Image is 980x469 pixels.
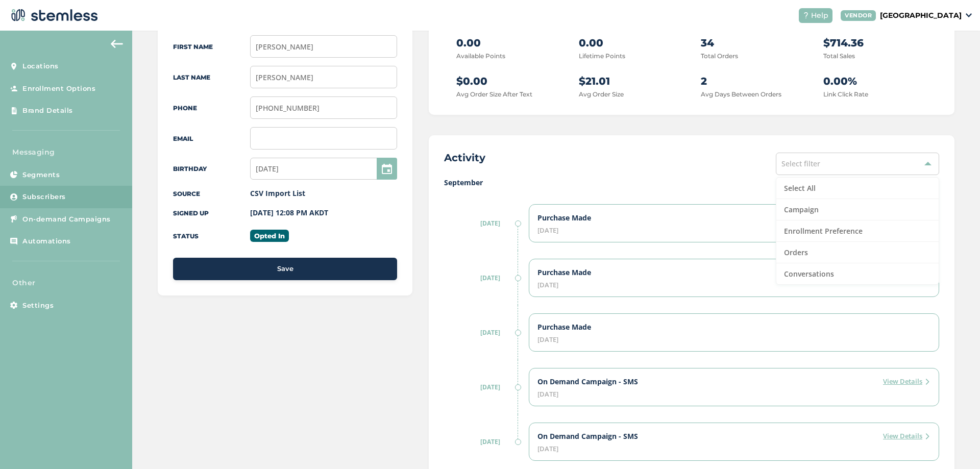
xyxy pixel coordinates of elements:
[22,214,111,225] span: On-demand Campaigns
[111,40,123,48] img: icon-arrow-back-accent-c549486e.svg
[880,10,962,21] p: [GEOGRAPHIC_DATA]
[823,35,927,51] p: $714.36
[537,267,591,278] label: Purchase Made
[924,433,930,439] img: icon-arrow-right-e68ea530.svg
[701,73,804,89] p: 2
[776,178,939,199] li: Select All
[823,90,868,98] label: Link Click Rate
[966,13,972,17] img: icon_down-arrow-small-66adaf34.svg
[22,84,95,94] span: Enrollment Options
[22,106,73,116] span: Brand Details
[22,236,71,246] span: Automations
[173,258,397,280] button: Save
[579,35,682,51] p: 0.00
[537,446,930,452] div: [DATE]
[537,336,930,343] div: [DATE]
[841,10,876,21] div: VENDOR
[444,219,517,228] label: [DATE]
[701,90,781,98] label: Avg Days Between Orders
[173,232,199,240] label: Status
[823,52,855,60] label: Total Sales
[456,35,560,51] p: 0.00
[456,90,532,98] label: Avg Order Size After Text
[811,10,828,21] span: Help
[173,73,210,81] label: Last Name
[701,52,738,60] label: Total Orders
[250,208,328,217] label: [DATE] 12:08 PM AKDT
[537,391,930,398] div: [DATE]
[444,151,485,165] h2: Activity
[444,383,517,392] label: [DATE]
[8,5,98,26] img: logo-dark-0685b13c.svg
[537,431,638,441] label: On Demand Campaign - SMS
[781,159,820,168] span: Select filter
[444,177,939,188] label: September
[823,73,927,89] p: 0.00%
[924,379,930,385] img: icon-arrow-right-e68ea530.svg
[537,322,591,332] label: Purchase Made
[776,220,939,242] li: Enrollment Preference
[250,230,289,242] label: Opted In
[579,90,624,98] label: Avg Order Size
[456,52,505,60] label: Available Points
[444,274,517,283] label: [DATE]
[173,104,197,112] label: Phone
[444,437,517,447] label: [DATE]
[22,170,60,180] span: Segments
[173,135,193,142] label: Email
[456,73,560,89] p: $0.00
[250,188,305,198] label: CSV Import List
[250,158,398,180] input: MM/DD/YYYY
[883,377,930,387] label: View Details
[173,190,200,198] label: Source
[22,192,66,202] span: Subscribers
[929,420,980,469] iframe: Chat Widget
[883,431,930,441] label: View Details
[537,282,930,288] div: [DATE]
[173,209,209,217] label: Signed up
[277,264,293,274] span: Save
[701,35,804,51] p: 34
[776,263,939,284] li: Conversations
[803,12,809,18] img: icon-help-white-03924b79.svg
[173,43,213,51] label: First Name
[537,213,591,223] label: Purchase Made
[776,199,939,220] li: Campaign
[22,301,54,311] span: Settings
[537,377,638,387] label: On Demand Campaign - SMS
[579,73,682,89] p: $21.01
[537,227,930,234] div: [DATE]
[579,52,625,60] label: Lifetime Points
[776,242,939,263] li: Orders
[444,328,517,337] label: [DATE]
[173,165,207,172] label: Birthday
[22,61,59,71] span: Locations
